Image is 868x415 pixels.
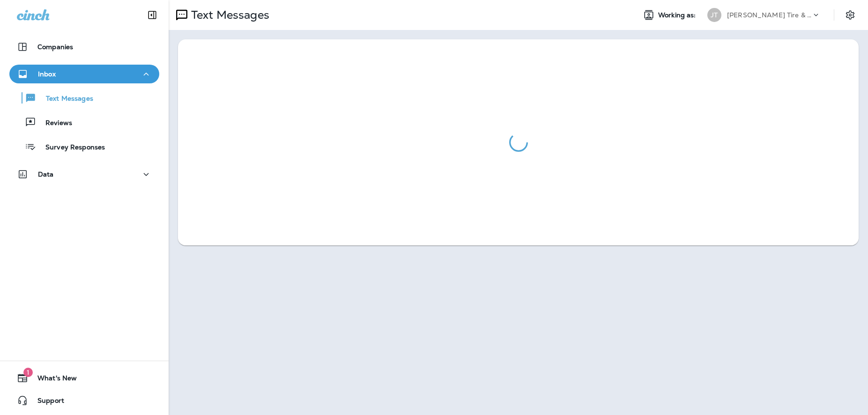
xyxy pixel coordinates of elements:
button: Collapse Sidebar [139,6,165,24]
button: Settings [842,7,859,23]
span: Support [28,397,64,408]
button: Survey Responses [9,137,159,156]
p: Companies [37,43,73,51]
p: [PERSON_NAME] Tire & Auto [727,11,811,19]
span: 1 [23,368,33,377]
div: JT [707,8,721,22]
button: Data [9,165,159,184]
button: Companies [9,37,159,56]
p: Text Messages [37,95,93,104]
p: Reviews [36,119,72,128]
p: Inbox [38,70,56,78]
span: What's New [28,374,77,385]
p: Survey Responses [36,143,105,152]
p: Data [38,170,54,178]
button: Text Messages [9,88,159,108]
button: Reviews [9,112,159,132]
p: Text Messages [187,8,269,22]
button: 1What's New [9,369,159,387]
button: Inbox [9,65,159,83]
button: Support [9,391,159,410]
span: Working as: [658,11,698,19]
